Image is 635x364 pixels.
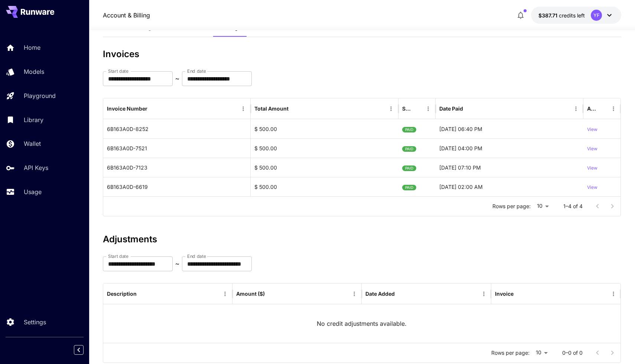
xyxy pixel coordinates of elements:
button: View [587,139,597,158]
div: Total Amount [254,105,289,112]
button: Sort [395,289,406,299]
button: Sort [266,289,276,299]
div: Amount ($) [236,291,265,297]
p: ~ [175,74,179,83]
span: PAID [402,159,416,178]
div: Description [107,291,137,297]
button: Sort [148,104,159,114]
p: Home [24,43,40,52]
button: $387.71381YF [531,7,621,24]
div: 6B163A0D-6619 [103,177,251,196]
div: 6B163A0D-7521 [103,138,251,158]
p: View [587,165,597,172]
label: Start date [108,253,128,259]
div: 10 [534,201,551,211]
button: Collapse sidebar [74,345,84,355]
p: No credit adjustments available. [317,319,407,328]
div: 6B163A0D-7123 [103,158,251,177]
p: 0–0 of 0 [562,349,583,357]
div: 23-07-2025 04:00 PM [436,138,583,158]
span: credits left [559,12,585,19]
div: 07-07-2025 02:00 AM [436,177,583,196]
button: Menu [608,289,619,299]
button: Menu [386,104,396,114]
div: Invoice Number [107,105,147,112]
button: Menu [220,289,230,299]
button: Sort [464,104,474,114]
p: API Keys [24,163,48,172]
h3: Invoices [103,49,622,59]
div: 10 [533,347,550,358]
button: Menu [608,104,619,114]
p: ~ [175,259,179,268]
p: Rows per page: [492,203,531,210]
button: Sort [289,104,300,114]
p: 1–4 of 4 [563,203,583,210]
button: Menu [479,289,489,299]
div: $387.71381 [538,12,585,19]
div: $ 500.00 [251,119,398,138]
p: View [587,145,597,153]
p: View [587,184,597,191]
div: Invoice [495,291,514,297]
label: End date [187,68,206,74]
div: YF [591,10,602,21]
span: PAID [402,178,416,197]
div: 6B163A0D-8252 [103,119,251,138]
button: Sort [598,104,608,114]
label: End date [187,253,206,259]
div: Action [587,105,597,112]
p: Library [24,115,43,124]
div: Date Paid [439,105,463,112]
nav: breadcrumb [103,11,150,20]
p: Usage [24,187,42,196]
div: Date Added [365,291,395,297]
button: Sort [514,289,525,299]
div: 30-07-2025 06:40 PM [436,119,583,138]
button: Menu [571,104,581,114]
button: View [587,119,597,138]
div: 16-07-2025 07:10 PM [436,158,583,177]
button: Sort [137,289,148,299]
div: $ 500.00 [251,158,398,177]
button: View [587,158,597,177]
h3: Adjustments [103,234,622,245]
p: Playground [24,91,56,100]
button: Menu [238,104,248,114]
p: View [587,126,597,133]
span: PAID [402,140,416,158]
button: Sort [413,104,423,114]
p: Wallet [24,139,41,148]
button: View [587,177,597,196]
a: Account & Billing [103,11,150,20]
p: Models [24,67,44,76]
button: Menu [349,289,359,299]
p: Settings [24,318,46,327]
div: $ 500.00 [251,177,398,196]
p: Rows per page: [491,349,530,357]
span: PAID [402,120,416,139]
div: Collapse sidebar [79,343,89,357]
label: Start date [108,68,128,74]
span: $387.71 [538,12,559,19]
div: Status [402,105,412,112]
button: Menu [423,104,433,114]
div: $ 500.00 [251,138,398,158]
